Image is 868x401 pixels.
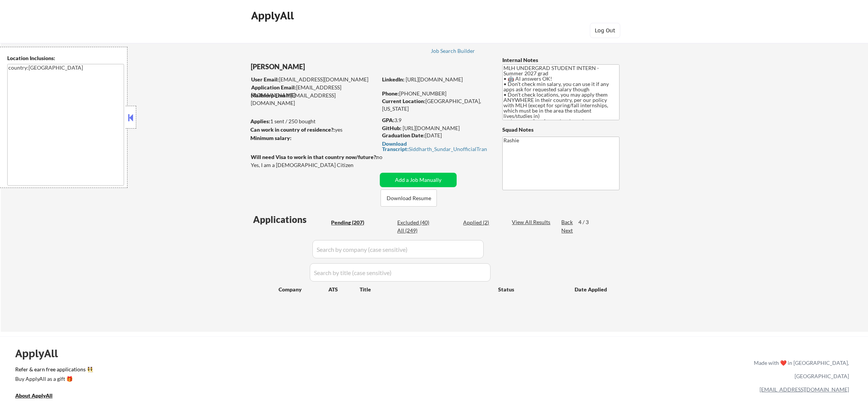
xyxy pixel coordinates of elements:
div: Made with ❤️ in [GEOGRAPHIC_DATA], [GEOGRAPHIC_DATA] [751,356,849,383]
div: Status [498,282,564,296]
button: Download Resume [381,189,437,207]
div: All (249) [397,227,435,234]
div: Yes, I am a [DEMOGRAPHIC_DATA] Citizen [251,161,379,169]
strong: Minimum salary: [250,135,291,141]
strong: Current Location: [382,98,425,104]
button: Add a Job Manually [380,173,457,187]
button: Log Out [590,23,620,38]
div: [GEOGRAPHIC_DATA], [US_STATE] [382,97,490,112]
a: Download Transcript:Siddharth_Sundar_UnofficialTranscript.pdf [382,141,488,152]
strong: LinkedIn: [382,76,405,83]
strong: Application Email: [251,84,296,91]
div: no [376,153,398,161]
div: Internal Notes [502,56,620,64]
a: Job Search Builder [431,48,475,56]
div: Excluded (40) [397,219,435,226]
div: yes [250,126,375,134]
div: ApplyAll [251,9,296,22]
div: ApplyAll [15,347,67,360]
div: ATS [328,286,360,293]
div: 3.9 [382,116,491,124]
div: 4 / 3 [578,218,596,226]
div: Applications [253,215,328,224]
strong: User Email: [251,76,279,83]
div: Title [360,286,491,293]
div: Pending (207) [331,219,369,226]
strong: Can work in country of residence?: [250,126,335,133]
div: Buy ApplyAll as a gift 🎁 [15,376,91,382]
strong: Graduation Date: [382,132,425,138]
div: 1 sent / 250 bought [250,118,377,125]
div: [EMAIL_ADDRESS][DOMAIN_NAME] [251,92,377,107]
div: Back [561,218,573,226]
div: [EMAIL_ADDRESS][DOMAIN_NAME] [251,84,377,99]
div: Siddharth_Sundar_UnofficialTranscript.pdf [382,141,488,157]
div: [PHONE_NUMBER] [382,90,490,97]
div: View All Results [512,218,553,226]
strong: Download Transcript: [382,140,409,152]
strong: GitHub: [382,125,401,131]
strong: Will need Visa to work in that country now/future?: [251,154,377,160]
div: [PERSON_NAME] [251,62,407,72]
div: Company [279,286,328,293]
a: Buy ApplyAll as a gift 🎁 [15,375,91,384]
a: [URL][DOMAIN_NAME] [403,125,460,131]
strong: Applies: [250,118,270,124]
strong: Phone: [382,90,399,97]
input: Search by title (case sensitive) [310,263,491,282]
div: Squad Notes [502,126,620,134]
a: [EMAIL_ADDRESS][DOMAIN_NAME] [760,386,849,393]
a: [URL][DOMAIN_NAME] [406,76,463,83]
div: [EMAIL_ADDRESS][DOMAIN_NAME] [251,76,377,83]
input: Search by company (case sensitive) [312,240,484,258]
strong: Mailslurp Email: [251,92,290,99]
div: [DATE] [382,132,490,139]
div: Job Search Builder [431,48,475,54]
div: Location Inclusions: [7,54,124,62]
u: About ApplyAll [15,392,53,399]
div: Applied (2) [463,219,501,226]
a: About ApplyAll [15,391,63,401]
a: Refer & earn free applications 👯‍♀️ [15,367,595,375]
div: Date Applied [575,286,608,293]
strong: GPA: [382,117,394,123]
div: Next [561,227,573,234]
